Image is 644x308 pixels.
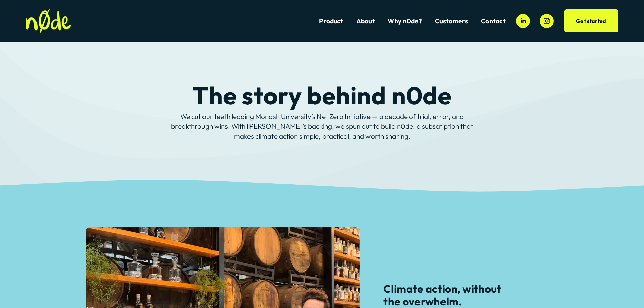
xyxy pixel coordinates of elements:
a: folder dropdown [435,17,468,26]
a: Instagram [540,14,554,28]
a: About [356,17,375,26]
a: Why n0de? [388,17,422,26]
h3: Climate action, without the overwhelm. [383,283,519,308]
span: Customers [435,17,468,25]
a: Product [319,17,343,26]
a: Get started [564,9,618,32]
img: n0de [26,9,71,33]
a: Contact [481,17,506,26]
a: LinkedIn [516,14,530,28]
p: We cut our teeth leading Monash University’s Net Zero Initiative — a decade of trial, error, and ... [165,112,479,141]
h1: The story behind n0de [165,82,479,108]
